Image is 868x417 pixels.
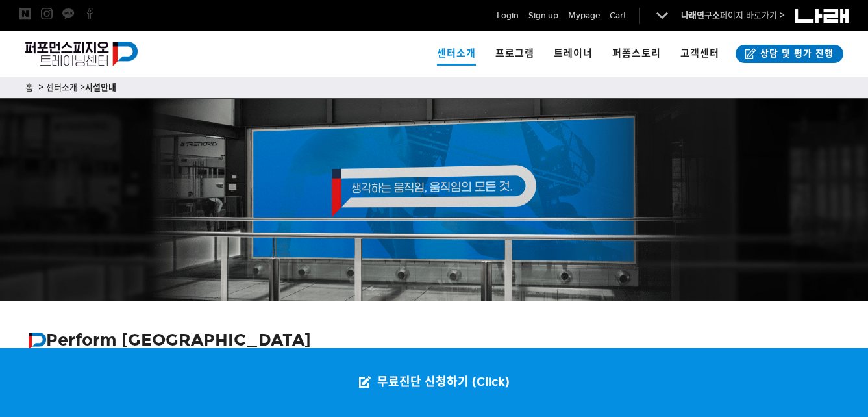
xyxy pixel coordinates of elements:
[568,9,600,22] a: Mypage
[25,81,843,95] p: 홈 > 센터소개 >
[528,9,558,22] a: Sign up
[554,47,593,59] span: 트레이너
[602,31,671,77] a: 퍼폼스토리
[610,9,626,22] a: Cart
[486,31,544,77] a: 프로그램
[29,329,311,350] strong: Perform [GEOGRAPHIC_DATA]
[612,47,661,59] span: 퍼폼스토리
[427,31,486,77] a: 센터소개
[85,82,116,93] strong: 시설안내
[680,47,719,59] span: 고객센터
[681,10,720,21] strong: 나래연구소
[437,41,476,66] span: 센터소개
[29,333,46,350] img: 퍼포먼스피지오 심볼 로고
[736,45,843,63] a: 상담 및 평가 진행
[497,9,519,22] a: Login
[495,47,534,59] span: 프로그램
[544,31,602,77] a: 트레이너
[681,10,785,21] a: 나래연구소페이지 바로가기 >
[671,31,729,77] a: 고객센터
[756,47,834,60] span: 상담 및 평가 진행
[346,348,523,417] a: 무료진단 신청하기 (Click)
